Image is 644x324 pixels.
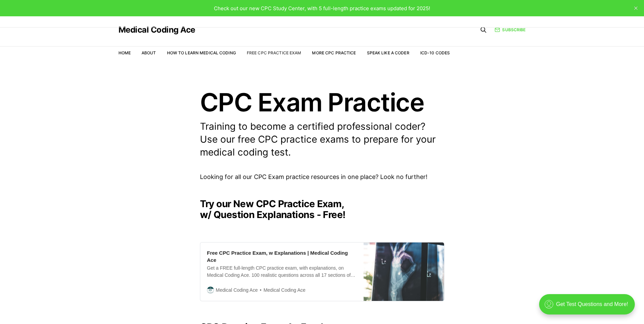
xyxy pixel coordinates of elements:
a: ICD-10 Codes [420,50,450,55]
a: More CPC Practice [312,50,356,55]
h2: Try our New CPC Practice Exam, w/ Question Explanations - Free! [200,198,444,220]
div: Get a FREE full-length CPC practice exam, with explanations, on Medical Coding Ace. 100 realistic... [207,265,357,279]
a: Free CPC Practice Exam, w Explanations | Medical Coding AceGet a FREE full-length CPC practice ex... [200,242,444,301]
h1: CPC Exam Practice [200,90,444,115]
button: close [630,3,641,14]
iframe: portal-trigger [533,291,644,324]
a: Subscribe [495,26,526,33]
a: Speak Like a Coder [367,50,409,55]
span: Medical Coding Ace [258,286,306,294]
a: Free CPC Practice Exam [247,50,301,55]
a: Home [118,50,131,55]
p: Looking for all our CPC Exam practice resources in one place? Look no further! [200,172,444,182]
a: Medical Coding Ace [118,26,195,34]
div: Free CPC Practice Exam, w Explanations | Medical Coding Ace [207,249,357,264]
a: How to Learn Medical Coding [167,50,236,55]
p: Training to become a certified professional coder? Use our free CPC practice exams to prepare for... [200,120,444,159]
span: Check out our new CPC Study Center, with 5 full-length practice exams updated for 2025! [214,5,430,12]
a: About [142,50,156,55]
span: Medical Coding Ace [216,286,258,294]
